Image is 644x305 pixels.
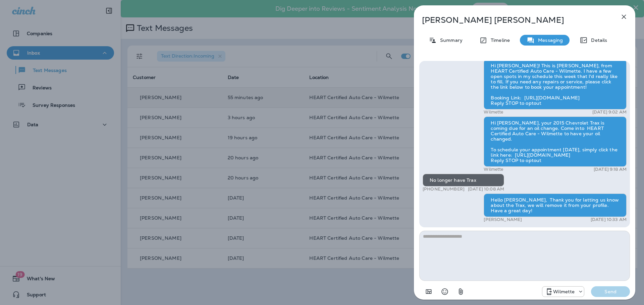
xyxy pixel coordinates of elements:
p: [DATE] 9:18 AM [594,167,627,172]
button: Select an emoji [438,285,451,298]
p: Summary [437,37,463,43]
p: [PHONE_NUMBER] [423,186,465,192]
p: [DATE] 10:33 AM [591,217,627,222]
p: Details [588,37,607,43]
p: [PERSON_NAME] [484,217,522,222]
p: Wilmette [553,289,575,294]
div: Hi [PERSON_NAME], your 2015 Chevrolet Trax is coming due for an oil change. Come into HEART Certi... [484,117,627,167]
p: Timeline [487,37,510,43]
div: Hello [PERSON_NAME], Thank you for letting us know about the Trax, we will remove it from your pr... [484,194,627,217]
div: Hi [PERSON_NAME]! This is [PERSON_NAME], from HEART Certified Auto Care - Wilmette. I have a few ... [484,59,627,109]
div: +1 (847) 865-9557 [542,288,584,296]
p: Wilmette [484,167,503,172]
p: Wilmette [484,109,503,115]
p: [PERSON_NAME] [PERSON_NAME] [422,15,605,25]
p: [DATE] 10:08 AM [468,186,504,192]
p: Messaging [535,37,563,43]
p: [DATE] 9:02 AM [592,109,627,115]
button: Add in a premade template [422,285,435,298]
div: No longer have Trax [423,174,504,186]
